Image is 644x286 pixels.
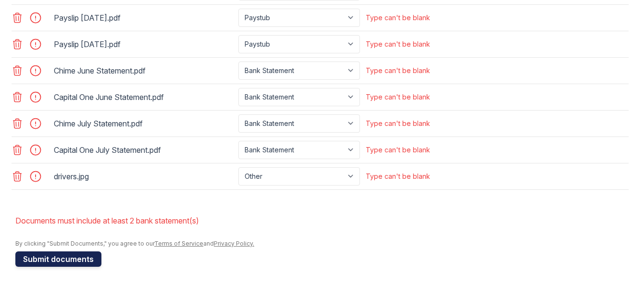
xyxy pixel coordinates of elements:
[366,66,430,75] div: Type can't be blank
[366,172,430,181] div: Type can't be blank
[214,240,254,247] a: Privacy Policy.
[154,240,203,247] a: Terms of Service
[54,169,235,184] div: drivers.jpg
[54,89,235,105] div: Capital One June Statement.pdf
[366,92,430,102] div: Type can't be blank
[54,63,235,78] div: Chime June Statement.pdf
[54,142,235,158] div: Capital One July Statement.pdf
[54,116,235,131] div: Chime July Statement.pdf
[366,145,430,155] div: Type can't be blank
[15,251,101,267] button: Submit documents
[366,119,430,128] div: Type can't be blank
[15,240,629,248] div: By clicking "Submit Documents," you agree to our and
[15,211,629,230] li: Documents must include at least 2 bank statement(s)
[366,13,430,23] div: Type can't be blank
[54,37,235,52] div: Payslip [DATE].pdf
[366,39,430,49] div: Type can't be blank
[54,10,235,25] div: Payslip [DATE].pdf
